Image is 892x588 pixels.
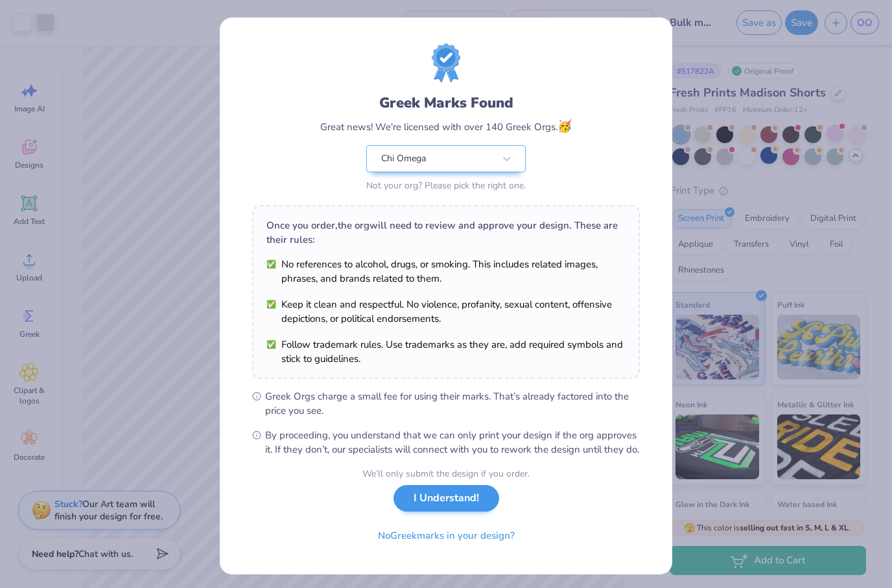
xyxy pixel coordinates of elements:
button: I Understand! [393,485,499,512]
div: We’ll only submit the design if you order. [362,467,530,481]
div: Great news! We're licensed with over 140 Greek Orgs. [320,118,572,135]
button: NoGreekmarks in your design? [367,523,526,549]
span: Greek Orgs charge a small fee for using their marks. That’s already factored into the price you see. [265,389,640,418]
img: License badge [432,43,460,82]
div: Not your org? Please pick the right one. [366,179,526,192]
li: Keep it clean and respectful. No violence, profanity, sexual content, offensive depictions, or po... [266,297,626,326]
li: No references to alcohol, drugs, or smoking. This includes related images, phrases, and brands re... [266,257,626,286]
span: 🥳 [557,119,572,134]
span: By proceeding, you understand that we can only print your design if the org approves it. If they ... [265,428,640,457]
li: Follow trademark rules. Use trademarks as they are, add required symbols and stick to guidelines. [266,337,626,366]
div: Once you order, the org will need to review and approve your design. These are their rules: [266,218,626,247]
div: Greek Marks Found [379,93,513,113]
